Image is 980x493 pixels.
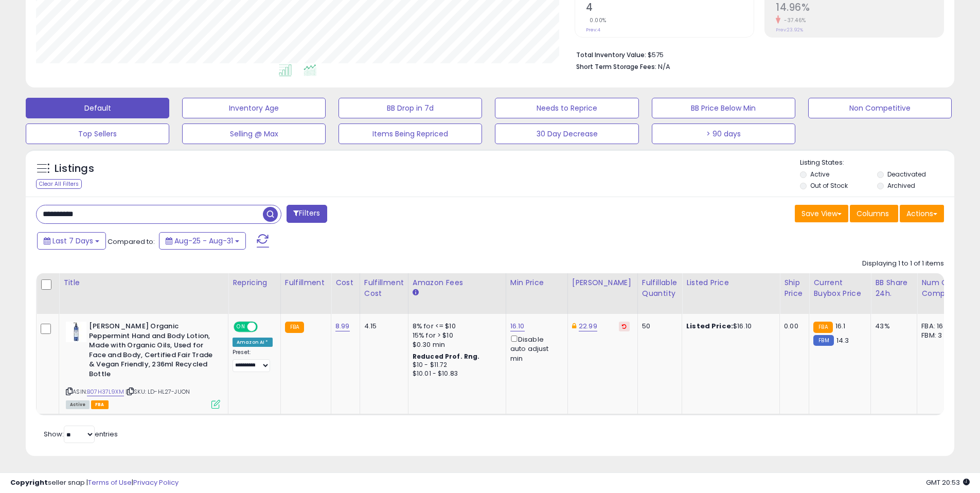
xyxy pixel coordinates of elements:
[862,259,944,269] div: Displaying 1 to 1 of 1 items
[133,478,179,487] a: Privacy Policy
[857,208,889,219] span: Columns
[808,98,952,118] button: Non Competitive
[159,232,246,250] button: Aug-25 - Aug-31
[813,335,833,346] small: FBM
[88,478,132,487] a: Terms of Use
[875,277,913,299] div: BB Share 24h.
[55,162,94,176] h5: Listings
[510,277,563,288] div: Min Price
[813,322,832,333] small: FBA
[413,361,498,369] div: $10 - $11.72
[233,338,273,347] div: Amazon AI *
[800,158,954,168] p: Listing States:
[642,322,674,331] div: 50
[66,322,220,408] div: ASIN:
[126,388,190,396] span: | SKU: LD-HL27-JUON
[89,322,214,381] b: [PERSON_NAME] Organic Peppermint Hand and Body Lotion, Made with Organic Oils, Used for Face and ...
[256,323,273,331] span: OFF
[510,333,560,363] div: Disable auto adjust min
[921,277,959,299] div: Num of Comp.
[364,322,400,331] div: 4.15
[836,336,849,345] span: 14.3
[495,98,638,118] button: Needs to Reprice
[576,62,656,71] b: Short Term Storage Fees:
[108,237,155,246] span: Compared to:
[686,277,775,288] div: Listed Price
[338,98,482,118] button: BB Drop in 7d
[642,277,678,299] div: Fulfillable Quantity
[182,98,326,118] button: Inventory Age
[810,181,848,190] label: Out of Stock
[850,205,898,222] button: Columns
[576,50,646,59] b: Total Inventory Value:
[926,478,970,487] span: 2025-09-8 20:53 GMT
[413,369,498,378] div: $10.01 - $10.83
[776,2,943,15] h2: 14.96%
[784,277,805,299] div: Ship Price
[44,429,118,439] span: Show: entries
[510,321,525,331] a: 16.10
[495,124,638,144] button: 30 Day Decrease
[900,205,944,222] button: Actions
[66,322,86,342] img: 31Vcsvz-r7L._SL40_.jpg
[364,277,404,299] div: Fulfillment Cost
[338,124,482,144] button: Items Being Repriced
[776,27,803,33] small: Prev: 23.92%
[285,277,327,288] div: Fulfillment
[652,98,795,118] button: BB Price Below Min
[784,322,801,331] div: 0.00
[813,277,866,299] div: Current Buybox Price
[36,179,82,189] div: Clear All Filters
[835,321,846,331] span: 16.1
[887,170,926,179] label: Deactivated
[658,62,670,72] span: N/A
[335,321,350,331] a: 8.99
[572,277,633,288] div: [PERSON_NAME]
[87,388,124,396] a: B07H37L9XM
[182,124,326,144] button: Selling @ Max
[66,400,90,409] span: All listings currently available for purchase on Amazon
[921,331,955,340] div: FBM: 3
[413,352,480,361] b: Reduced Prof. Rng.
[586,27,600,33] small: Prev: 4
[887,181,915,190] label: Archived
[686,321,733,331] b: Listed Price:
[52,236,93,246] span: Last 7 Days
[576,48,936,60] li: $575
[26,98,169,118] button: Default
[810,170,829,179] label: Active
[26,124,169,144] button: Top Sellers
[413,331,498,340] div: 15% for > $10
[287,205,327,223] button: Filters
[235,323,247,331] span: ON
[37,232,106,250] button: Last 7 Days
[686,322,772,331] div: $16.10
[174,236,233,246] span: Aug-25 - Aug-31
[10,478,48,487] strong: Copyright
[586,16,607,24] small: 0.00%
[795,205,848,222] button: Save View
[921,322,955,331] div: FBA: 16
[10,478,179,488] div: seller snap | |
[91,400,109,409] span: FBA
[579,321,597,331] a: 22.99
[586,2,754,15] h2: 4
[875,322,909,331] div: 43%
[413,340,498,349] div: $0.30 min
[413,288,419,297] small: Amazon Fees.
[233,277,276,288] div: Repricing
[63,277,224,288] div: Title
[780,16,806,24] small: -37.46%
[285,322,304,333] small: FBA
[413,277,502,288] div: Amazon Fees
[413,322,498,331] div: 8% for <= $10
[233,349,273,372] div: Preset:
[652,124,795,144] button: > 90 days
[335,277,355,288] div: Cost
